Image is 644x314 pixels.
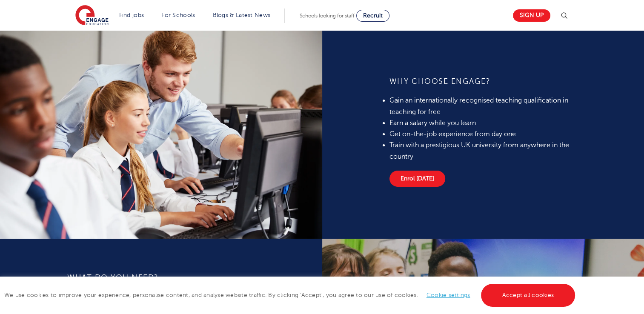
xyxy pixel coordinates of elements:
li: Train with a prestigious UK university from anywhere in the country [389,140,577,162]
li: Earn a salary while you learn [389,117,577,128]
a: Recruit [356,10,389,22]
span: We use cookies to improve your experience, personalise content, and analyse website traffic. By c... [4,292,577,298]
a: Sign up [513,9,550,22]
a: For Schools [161,12,195,18]
h4: What do you need? [67,272,255,283]
a: Accept all cookies [481,284,575,307]
li: Get on-the-job experience from day one [389,128,577,140]
a: Find jobs [119,12,144,18]
span: Schools looking for staff [300,13,355,19]
a: Blogs & Latest News [213,12,271,18]
a: Cookie settings [426,292,470,298]
img: Engage Education [75,5,109,26]
span: Recruit [363,12,383,19]
li: Gain an internationally recognised teaching qualification in teaching for free [389,95,577,117]
a: Enrol [DATE] [389,171,445,187]
h4: WHY CHOOSE ENGAGE? [389,76,577,86]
